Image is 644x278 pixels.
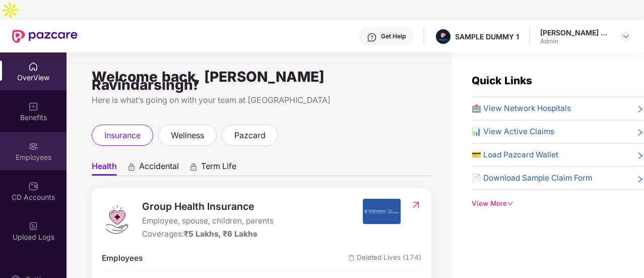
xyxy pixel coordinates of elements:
[472,102,571,115] span: 🏥 View Network Hospitals
[455,32,519,41] div: SAMPLE DUMMY 1
[184,229,257,239] span: ₹5 Lakhs, ₹6 Lakhs
[102,252,143,264] span: Employees
[28,141,38,151] img: svg+xml;base64,PHN2ZyBpZD0iRW1wbG95ZWVzIiB4bWxucz0iaHR0cDovL3d3dy53My5vcmcvMjAwMC9zdmciIHdpZHRoPS...
[636,174,644,184] span: right
[104,129,141,142] span: insurance
[622,32,630,40] img: svg+xml;base64,PHN2ZyBpZD0iRHJvcGRvd24tMzJ4MzIiIHhtbG5zPSJodHRwOi8vd3d3LnczLm9yZy8yMDAwL3N2ZyIgd2...
[472,74,532,87] span: Quick Links
[540,28,611,37] div: [PERSON_NAME] Ravindarsingh
[142,199,274,214] span: Group Health Insurance
[28,101,38,112] img: svg+xml;base64,PHN2ZyBpZD0iQmVuZWZpdHMiIHhtbG5zPSJodHRwOi8vd3d3LnczLm9yZy8yMDAwL3N2ZyIgd2lkdGg9Ij...
[348,252,421,264] span: Deleted Lives (174)
[12,30,78,43] img: New Pazcare Logo
[28,221,38,231] img: svg+xml;base64,PHN2ZyBpZD0iVXBsb2FkX0xvZ3MiIGRhdGEtbmFtZT0iVXBsb2FkIExvZ3MiIHhtbG5zPSJodHRwOi8vd3...
[472,172,592,184] span: 📄 Download Sample Claim Form
[201,161,236,176] span: Term Life
[92,73,431,89] div: Welcome back, [PERSON_NAME] Ravindarsingh!
[381,32,406,40] div: Get Help
[28,62,38,72] img: svg+xml;base64,PHN2ZyBpZD0iSG9tZSIgeG1sbnM9Imh0dHA6Ly93d3cudzMub3JnLzIwMDAvc3ZnIiB3aWR0aD0iMjAiIG...
[540,37,611,45] div: Admin
[28,181,38,191] img: svg+xml;base64,PHN2ZyBpZD0iQ0RfQWNjb3VudHMiIGRhdGEtbmFtZT0iQ0QgQWNjb3VudHMiIHhtbG5zPSJodHRwOi8vd3...
[636,128,644,138] span: right
[472,149,558,161] span: 💳 Load Pazcard Wallet
[348,255,355,261] img: deleteIcon
[472,126,554,138] span: 📊 View Active Claims
[92,94,431,106] div: Here is what’s going on with your team at [GEOGRAPHIC_DATA]
[234,129,266,142] span: pazcard
[102,204,132,235] img: logo
[127,162,136,171] div: animation
[472,198,644,209] div: View More
[367,32,377,42] img: svg+xml;base64,PHN2ZyBpZD0iSGVscC0zMngzMiIgeG1sbnM9Imh0dHA6Ly93d3cudzMub3JnLzIwMDAvc3ZnIiB3aWR0aD...
[171,129,204,142] span: wellness
[139,161,179,176] span: Accidental
[436,29,450,44] img: Pazcare_Alternative_logo-01-01.png
[92,161,117,176] span: Health
[142,215,274,227] span: Employee, spouse, children, parents
[507,200,513,207] span: down
[411,200,421,210] img: RedirectIcon
[636,151,644,161] span: right
[142,228,274,240] div: Coverages:
[636,104,644,115] span: right
[189,162,198,171] div: animation
[363,199,401,224] img: insurerIcon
